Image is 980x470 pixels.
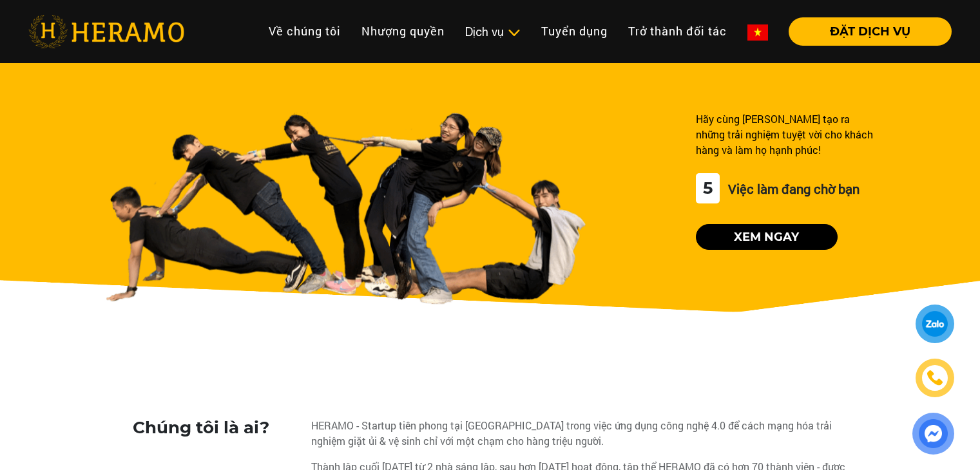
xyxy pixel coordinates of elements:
[28,15,184,48] img: heramo-logo.png
[507,26,521,39] img: subToggleIcon
[696,173,720,203] div: 5
[789,17,952,46] button: ĐẶT DỊCH VỤ
[106,111,586,305] img: banner
[747,24,768,41] img: vn-flag.png
[725,180,860,197] span: Việc làm đang chờ bạn
[311,418,848,449] div: HERAMO - Startup tiên phong tại [GEOGRAPHIC_DATA] trong việc ứng dụng công nghệ 4.0 để cách mạng ...
[918,361,952,395] a: phone-icon
[618,17,737,45] a: Trở thành đối tác
[465,23,521,41] div: Dịch vụ
[133,418,302,438] h3: Chúng tôi là ai?
[351,17,455,45] a: Nhượng quyền
[696,111,874,158] div: Hãy cùng [PERSON_NAME] tạo ra những trải nghiệm tuyệt vời cho khách hàng và làm họ hạnh phúc!
[696,224,838,250] button: Xem ngay
[258,17,351,45] a: Về chúng tôi
[925,369,944,388] img: phone-icon
[778,26,952,37] a: ĐẶT DỊCH VỤ
[531,17,618,45] a: Tuyển dụng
